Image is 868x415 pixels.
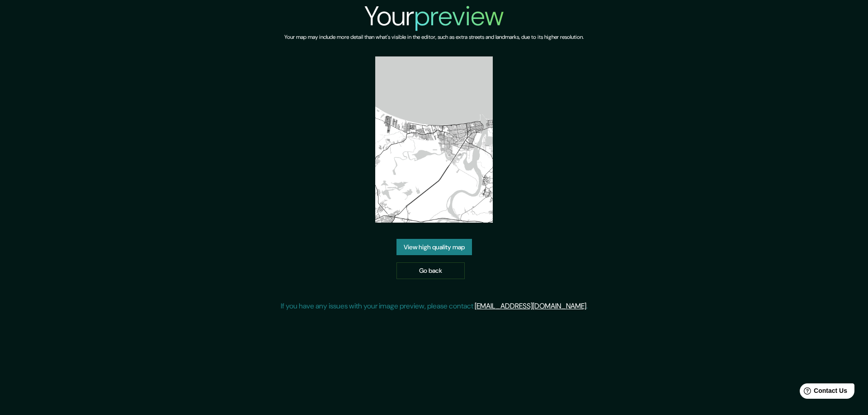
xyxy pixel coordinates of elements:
[396,262,465,279] a: Go back
[284,33,584,42] h6: Your map may include more detail than what's visible in the editor, such as extra streets and lan...
[396,239,472,256] a: View high quality map
[375,56,493,223] img: created-map-preview
[475,301,586,311] a: [EMAIL_ADDRESS][DOMAIN_NAME]
[281,301,588,312] p: If you have any issues with your image preview, please contact .
[788,380,858,405] iframe: Help widget launcher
